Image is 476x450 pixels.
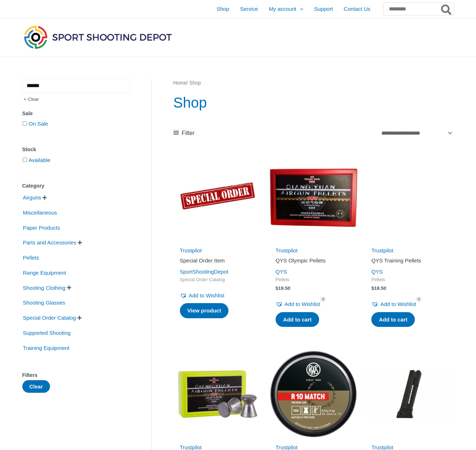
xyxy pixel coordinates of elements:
img: QYS Olympic Pellets [269,153,358,241]
span: Add to Wishlist [285,301,320,307]
span: Special Order Catalog [180,277,255,283]
span: Shooting Glasses [22,297,66,309]
a: Trustpilot [371,247,393,253]
img: QYS Training Pellets [365,153,453,241]
span: Paper Products [22,222,61,234]
span: 4 [320,297,326,302]
a: Shooting Clothing [22,284,66,290]
nav: Breadcrumb [173,78,454,88]
img: RWS R10 Match [269,350,358,438]
span: Special Order Catalog [22,312,77,324]
a: Trustpilot [276,247,298,253]
span:  [77,315,82,320]
span: Miscellaneous [22,207,58,219]
a: QYS [276,269,287,275]
a: Pellets [22,254,40,260]
input: Available [23,158,27,162]
button: Search [440,3,454,15]
a: Add to cart: “QYS Olympic Pellets” [276,312,319,327]
div: Filters [22,370,130,381]
a: Special Order Item [180,257,255,267]
span: Clear [22,93,39,105]
a: Add to Wishlist [180,291,225,301]
span: Airguns [22,192,42,204]
a: Supported Shooting [22,329,72,336]
span: Shooting Clothing [22,282,66,294]
a: Filter [173,128,195,139]
a: Read more about “Special Order Item” [180,303,229,318]
a: Add to Wishlist [371,299,416,309]
span: Pellets [371,277,447,283]
a: Miscellaneous [22,209,58,215]
h1: Shop [173,93,454,113]
span:  [42,195,47,200]
span: Pellets [276,277,351,283]
a: Paper Products [22,224,61,230]
span: Filter [182,128,195,139]
a: Trustpilot [180,247,202,253]
img: Sport Shooting Depot [22,24,173,50]
a: Airguns [22,194,42,200]
a: Special Order Catalog [22,314,77,320]
div: Category [22,181,130,191]
div: Sale [22,108,130,119]
a: Parts and Accessories [22,239,77,245]
a: QYS [371,269,383,275]
span: Range Equipment [22,267,67,279]
span: 4 [416,297,422,302]
bdi: 18.50 [371,285,386,291]
span:  [67,285,71,290]
span: $ [371,285,374,291]
select: Shop order [379,127,454,139]
input: On Sale [23,121,27,126]
img: X-Esse 10 Shot Magazine [365,350,453,438]
a: SportShootingDepot [180,269,228,275]
a: Home [173,80,187,86]
a: Add to cart: “QYS Training Pellets” [371,312,415,327]
img: QYS Match Pellets [173,350,262,438]
button: Clear [22,380,50,393]
span: Pellets [22,252,40,264]
a: On Sale [29,121,48,127]
a: Available [29,157,51,163]
a: QYS Olympic Pellets [276,257,351,267]
a: Shooting Glasses [22,299,66,305]
span: Add to Wishlist [189,292,225,298]
div: Stock [22,144,130,155]
span: Add to Wishlist [380,301,416,307]
h2: QYS Training Pellets [371,257,447,264]
span:  [78,240,82,245]
bdi: 19.50 [276,285,290,291]
h2: Special Order Item [180,257,255,264]
span: Training Equipment [22,342,71,354]
a: QYS Training Pellets [371,257,447,267]
span: $ [276,285,278,291]
span: Parts and Accessories [22,237,77,249]
img: Special Order Item [173,153,262,241]
span: Supported Shooting [22,327,72,339]
h2: QYS Olympic Pellets [276,257,351,264]
a: Training Equipment [22,344,71,350]
a: Range Equipment [22,269,67,275]
a: Add to Wishlist [276,299,320,309]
